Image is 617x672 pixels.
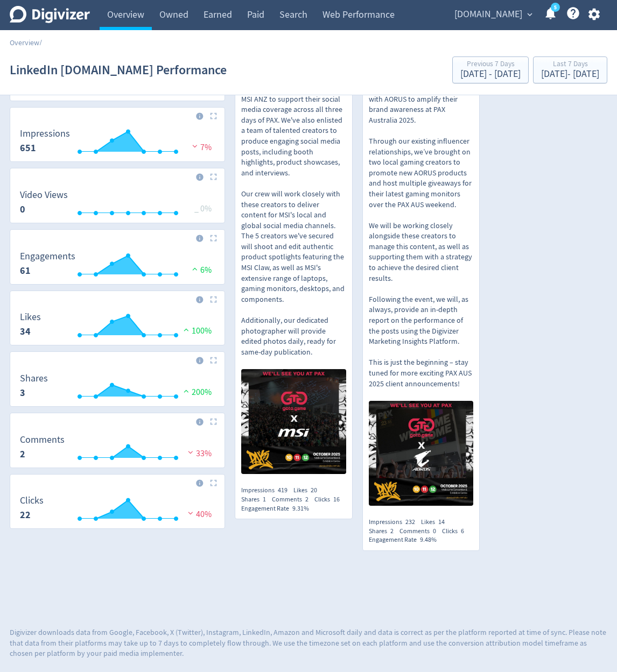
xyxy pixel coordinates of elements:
div: Previous 7 Days [460,60,521,69]
div: [DATE] - [DATE] [460,69,521,79]
div: Comments [399,527,442,536]
text: 5 [554,4,557,11]
span: 6 [461,527,464,535]
div: Engagement Rate [241,504,315,513]
dt: Likes [20,311,41,323]
span: 40% [185,509,212,520]
span: 100% [181,326,212,336]
span: 14 [438,518,445,526]
img: negative-performance.svg [185,509,196,517]
strong: 34 [20,325,31,338]
a: 5 [551,3,560,12]
span: 1 [263,495,266,504]
div: Last 7 Days [541,60,599,69]
svg: Clicks 22 [15,496,220,524]
div: Engagement Rate [369,535,443,544]
img: Placeholder [210,357,217,364]
button: Last 7 Days[DATE]- [DATE] [533,56,607,83]
span: 2 [390,527,394,535]
img: positive-performance.svg [181,387,192,395]
img: Placeholder [210,418,217,425]
a: Overview [10,38,39,47]
img: Placeholder [210,112,217,119]
strong: 2 [20,448,25,461]
span: 7% [190,142,212,153]
div: Clicks [442,527,470,536]
div: Clicks [314,495,346,504]
img: negative-performance.svg [190,142,200,150]
img: Placeholder [210,479,217,486]
p: Digivizer downloads data from Google, Facebook, X (Twitter), Instagram, LinkedIn, Amazon and Micr... [10,627,607,659]
span: _ 0% [194,203,212,214]
span: 9.48% [420,535,437,544]
strong: 22 [20,508,31,521]
span: 9.31% [292,504,309,513]
span: 0 [433,527,436,535]
button: Previous 7 Days[DATE] - [DATE] [452,56,529,83]
svg: Comments 2 [15,435,220,463]
div: Comments [272,495,314,504]
img: https://media.cf.digivizer.com/images/linkedin-1123292-urn:li:share:7377140062607609856-252fec076... [241,369,346,474]
span: 33% [185,448,212,459]
img: positive-performance.svg [190,265,200,273]
svg: Shares 3 [15,373,220,402]
span: expand_more [525,10,535,19]
div: Shares [241,495,272,504]
h1: LinkedIn [DOMAIN_NAME] Performance [10,53,227,87]
button: [DOMAIN_NAME] [451,6,535,23]
div: Shares [369,527,399,536]
span: 20 [311,486,317,494]
span: 232 [405,518,415,526]
img: Placeholder [210,173,217,180]
img: negative-performance.svg [185,448,196,456]
img: Placeholder [210,235,217,242]
svg: Video Views 0 [15,190,220,218]
img: https://media.cf.digivizer.com/images/linkedin-1123292-urn:li:share:7376861841970569216-d63502739... [369,401,474,506]
dt: Video Views [20,189,68,201]
dt: Comments [20,434,65,446]
dt: Clicks [20,494,44,507]
strong: 3 [20,386,25,399]
strong: 61 [20,264,31,277]
strong: 651 [20,142,36,154]
span: 200% [181,387,212,398]
dt: Engagements [20,250,75,263]
span: [DOMAIN_NAME] [454,6,522,23]
span: 16 [333,495,340,504]
span: / [39,38,42,47]
svg: Impressions 651 [15,129,220,157]
span: 419 [278,486,288,494]
p: @[[DOMAIN_NAME]](urn:li:organization:18195648) is partnering with another huge brand at PAX Austr... [241,31,346,357]
svg: Engagements 61 [15,251,220,280]
img: positive-performance.svg [181,326,192,334]
span: 2 [305,495,308,504]
strong: 0 [20,203,25,216]
div: Likes [421,518,451,527]
span: 6% [190,265,212,275]
dt: Shares [20,372,48,385]
svg: Likes 34 [15,312,220,341]
div: Likes [293,486,323,495]
div: Impressions [369,518,421,527]
dt: Impressions [20,128,70,140]
img: Placeholder [210,296,217,303]
p: @[[DOMAIN_NAME]](urn:li:organization:18195648) is teaming up with GIGABYTE (AORUS)! 💪 We're thril... [369,31,474,389]
div: [DATE] - [DATE] [541,69,599,79]
div: Impressions [241,486,293,495]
